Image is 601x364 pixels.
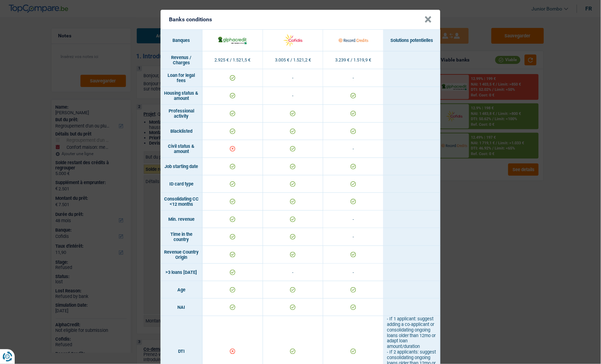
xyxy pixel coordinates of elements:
td: Civil status & amount [161,140,203,158]
td: Blacklisted [161,123,203,140]
td: Time in the country [161,228,203,246]
td: Housing status & amount [161,87,203,105]
td: 3.239 € / 1.519,9 € [323,51,384,69]
td: - [263,87,324,105]
td: - [323,140,384,158]
td: 3.005 € / 1.521,2 € [263,51,324,69]
img: Record Credits [339,33,368,48]
h5: Banks conditions [169,16,212,23]
td: NAI [161,299,203,316]
td: >3 loans [DATE] [161,264,203,281]
th: Banques [161,30,203,51]
td: - [323,228,384,246]
img: AlphaCredit [218,36,247,45]
td: Min. revenue [161,211,203,228]
td: - [323,69,384,87]
td: - [263,264,324,281]
td: Age [161,281,203,299]
td: Professional activity [161,105,203,123]
td: - [323,264,384,281]
td: Revenue Country Origin [161,246,203,264]
td: Loan for legal fees [161,69,203,87]
td: - [263,69,324,87]
td: Consolidating CC <12 months [161,193,203,211]
button: Close [425,16,432,23]
td: 2.925 € / 1.521,5 € [203,51,263,69]
img: Cofidis [278,33,308,48]
td: Job starting date [161,158,203,175]
td: - [323,211,384,228]
td: Revenus / Charges [161,51,203,69]
th: Solutions potentielles [384,30,440,51]
td: ID card type [161,175,203,193]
